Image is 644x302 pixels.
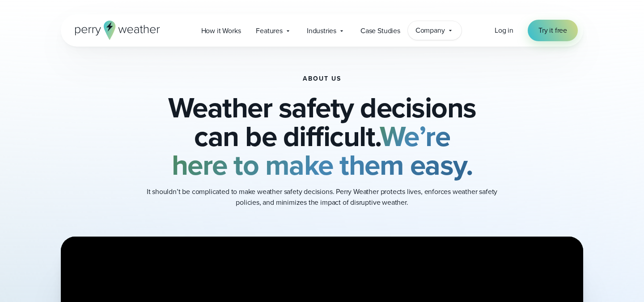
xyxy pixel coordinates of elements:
a: How it Works [194,22,249,40]
a: Log in [495,25,513,36]
a: Try it free [528,20,578,41]
span: Case Studies [360,26,400,36]
span: Company [415,25,445,36]
p: It shouldn’t be complicated to make weather safety decisions. Perry Weather protects lives, enfor... [143,186,501,208]
h1: About Us [303,75,341,82]
span: Industries [307,26,336,36]
span: How it Works [201,26,241,36]
a: Case Studies [353,22,408,40]
span: Features [256,26,283,36]
strong: We’re here to make them easy. [172,115,473,186]
span: Try it free [538,25,567,36]
h2: Weather safety decisions can be difficult. [106,93,538,179]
